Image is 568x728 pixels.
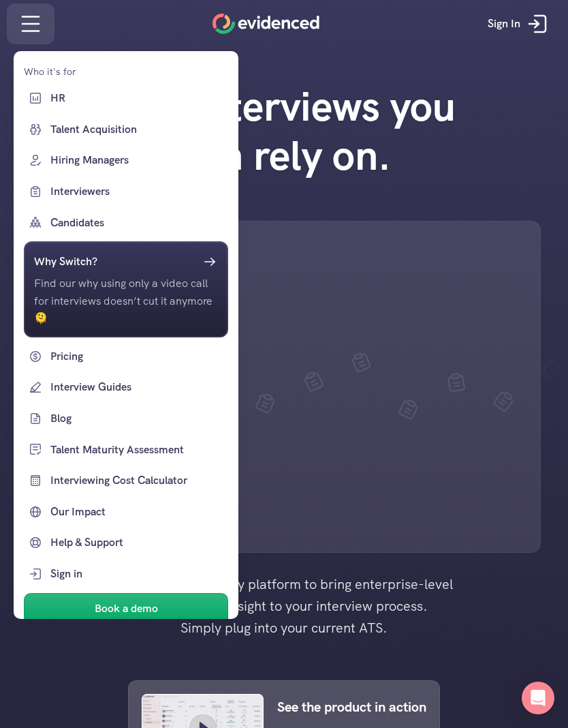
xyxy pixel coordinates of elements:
[95,600,158,618] p: Book a demo
[522,682,554,714] div: Open Intercom Messenger
[24,117,228,142] a: Talent Acquisition
[50,410,225,427] p: Blog
[24,344,228,369] a: Pricing
[34,275,218,327] p: Find our why using only a video call for interviews doesn’t cut it anymore 🫠
[50,121,225,138] p: Talent Acquisition
[24,593,228,624] a: Book a demo
[50,441,225,459] p: Talent Maturity Assessment
[24,468,228,493] a: Interviewing Cost Calculator
[50,565,225,583] p: Sign in
[24,241,228,337] a: Why Switch?Find our why using only a video call for interviews doesn’t cut it anymore 🫠
[24,438,228,462] a: Talent Maturity Assessment
[50,151,225,169] p: Hiring Managers
[50,348,225,365] p: Pricing
[50,472,225,489] p: Interviewing Cost Calculator
[24,530,228,555] a: Help & Support
[50,503,225,521] p: Our Impact
[50,534,225,551] p: Help & Support
[34,253,97,271] h6: Why Switch?
[24,211,228,235] a: Candidates
[24,64,76,79] p: Who it's for
[24,500,228,524] a: Our Impact
[50,183,225,200] p: Interviewers
[24,562,228,586] a: Sign in
[50,89,225,107] p: HR
[24,179,228,204] a: Interviewers
[24,406,228,431] a: Blog
[50,214,225,232] p: Candidates
[50,378,225,396] p: Interview Guides
[24,375,228,399] a: Interview Guides
[24,86,228,110] a: HR
[24,148,228,172] a: Hiring Managers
